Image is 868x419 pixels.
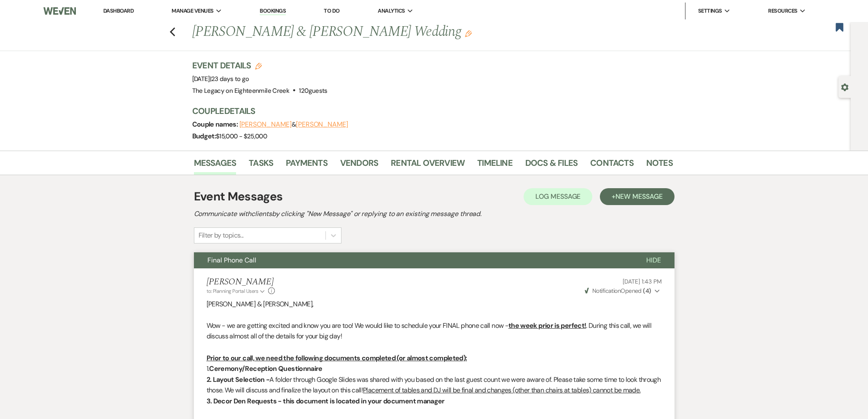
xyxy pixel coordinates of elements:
span: Budget: [192,132,216,141]
span: $15,000 - $25,000 [216,132,267,141]
a: Payments [286,156,328,175]
span: [DATE] [192,75,249,83]
button: Edit [465,30,472,37]
u: Prior to our call, we need the following documents completed (or almost completed): [207,354,467,362]
h3: Couple Details [192,105,664,117]
a: Contacts [590,156,634,175]
span: Analytics [378,7,405,15]
button: to: Planning Portal Users [207,287,266,295]
span: The Legacy on Eighteenmile Creek [192,87,290,95]
span: Log Message [535,192,580,201]
h1: Event Messages [194,188,283,205]
button: Hide [633,252,675,268]
span: Notification [592,287,621,295]
a: Vendors [340,156,378,175]
span: to: Planning Portal Users [207,288,258,295]
span: Final Phone Call [207,256,256,265]
strong: 3. Decor Den Requests - this document is located in your document manager [207,397,445,405]
a: Notes [646,156,673,175]
button: Open lead details [841,83,849,91]
span: 120 guests [299,87,327,95]
button: Log Message [524,188,592,205]
a: To Do [324,7,339,14]
button: Final Phone Call [194,252,633,268]
p: Wow - we are getting excited and know you are too! We would like to schedule your FINAL phone cal... [207,320,662,342]
span: Manage Venues [172,7,213,15]
a: Rental Overview [391,156,465,175]
button: NotificationOpened (4) [583,287,662,295]
span: New Message [615,192,662,201]
span: 23 days to go [211,75,249,83]
span: Couple names: [192,120,239,129]
button: +New Message [600,188,674,205]
button: [PERSON_NAME] [239,121,292,128]
a: Docs & Files [525,156,578,175]
h3: Event Details [192,59,328,71]
h2: Communicate with clients by clicking "New Message" or replying to an existing message thread. [194,209,675,219]
u: Placement of tables and DJ will be final and changes (other than chairs at tables) cannot be made. [363,386,640,395]
p: 1. [207,363,662,374]
h5: [PERSON_NAME] [207,277,275,287]
span: Hide [646,256,661,265]
strong: Ceremony/Reception Questionnaire [209,364,322,373]
a: Tasks [249,156,273,175]
button: [PERSON_NAME] [296,121,348,128]
a: Dashboard [103,7,134,14]
a: Bookings [260,7,286,15]
span: Opened [585,287,651,295]
p: [PERSON_NAME] & [PERSON_NAME], [207,299,662,310]
span: Resources [768,7,797,15]
span: & [239,120,348,129]
a: Messages [194,156,236,175]
a: Timeline [477,156,513,175]
span: [DATE] 1:43 PM [623,278,661,285]
strong: 2. Layout Selection - [207,375,270,384]
div: Filter by topics... [199,230,244,241]
strong: ( 4 ) [643,287,651,295]
img: Weven Logo [43,2,76,20]
h1: [PERSON_NAME] & [PERSON_NAME] Wedding [192,22,570,42]
u: the week prior is perfect! [508,321,586,330]
span: Settings [698,7,722,15]
span: | [210,75,249,83]
p: A folder through Google Slides was shared with you based on the last guest count we were aware of... [207,374,662,396]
